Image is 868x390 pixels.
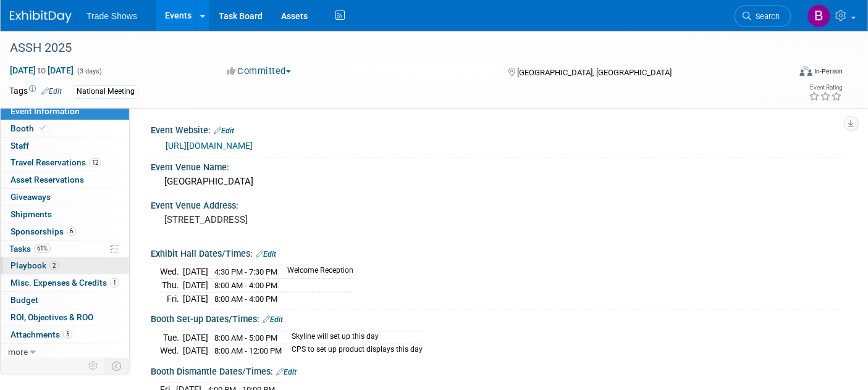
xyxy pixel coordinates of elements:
span: Staff [11,141,29,151]
span: Shipments [11,209,52,219]
td: Welcome Reception [280,265,353,279]
a: more [1,344,129,360]
div: [GEOGRAPHIC_DATA] [160,172,834,191]
td: Personalize Event Tab Strip [83,358,104,374]
td: CPS to set up product displays this day [284,344,423,357]
div: Event Website: [151,121,843,137]
span: Misc. Expenses & Credits [11,278,119,288]
a: Attachments5 [1,326,129,343]
a: Edit [214,127,234,135]
td: Tags [9,85,62,99]
a: Travel Reservations12 [1,154,129,171]
div: Booth Set-up Dates/Times: [151,310,843,326]
span: 1 [110,278,119,288]
span: Tasks [9,244,51,254]
td: [DATE] [183,265,208,279]
i: Booth reservation complete [40,125,46,131]
a: Booth [1,120,129,137]
span: 8:00 AM - 4:00 PM [214,281,277,290]
a: Asset Reservations [1,172,129,188]
td: Toggle Event Tabs [104,358,130,374]
span: 61% [34,244,51,253]
div: Event Venue Name: [151,158,843,173]
a: Edit [276,368,297,376]
span: Event Information [11,106,80,116]
span: [DATE] [DATE] [9,65,74,76]
span: Asset Reservations [11,175,84,185]
span: 2 [49,261,59,270]
span: Budget [11,295,38,305]
a: Sponsorships6 [1,223,129,240]
div: ASSH 2025 [6,37,772,59]
img: ExhibitDay [10,10,72,23]
a: [URL][DOMAIN_NAME] [166,141,253,151]
td: [DATE] [183,331,208,344]
td: [DATE] [183,344,208,357]
a: Playbook2 [1,257,129,274]
span: 4:30 PM - 7:30 PM [214,267,277,276]
td: Wed. [160,344,183,357]
div: Exhibit Hall Dates/Times: [151,244,843,260]
span: 8:00 AM - 4:00 PM [214,294,277,304]
pre: [STREET_ADDRESS] [164,214,426,225]
a: ROI, Objectives & ROO [1,309,129,326]
div: Event Rating [809,85,843,91]
td: Fri. [160,292,183,305]
span: 8:00 AM - 5:00 PM [214,333,277,342]
span: 6 [67,226,76,236]
td: [DATE] [183,292,208,305]
a: Edit [256,250,276,259]
a: Event Information [1,103,129,120]
img: Becca Rensi [807,4,831,28]
span: 5 [63,330,72,339]
td: Wed. [160,265,183,279]
span: ROI, Objectives & ROO [11,312,93,322]
span: Search [751,12,780,21]
a: Search [735,6,791,27]
td: [DATE] [183,279,208,292]
img: Format-Inperson.png [800,66,812,76]
span: Attachments [11,330,72,339]
a: Tasks61% [1,241,129,257]
button: Committed [222,65,296,78]
td: Tue. [160,331,183,344]
div: Event Venue Address: [151,196,843,212]
span: Sponsorships [11,226,76,236]
a: Misc. Expenses & Credits1 [1,275,129,291]
span: Playbook [11,260,59,270]
span: [GEOGRAPHIC_DATA], [GEOGRAPHIC_DATA] [517,68,672,77]
span: Booth [11,123,48,133]
a: Edit [41,87,62,96]
a: Giveaways [1,189,129,205]
span: Trade Shows [86,11,137,21]
span: 12 [89,158,101,167]
span: to [36,65,48,75]
span: 8:00 AM - 12:00 PM [214,346,282,355]
td: Thu. [160,279,183,292]
div: Event Format [720,64,843,83]
div: In-Person [814,67,843,76]
span: Giveaways [11,192,51,202]
div: National Meeting [73,85,138,98]
td: Skyline will set up this day [284,331,423,344]
span: Travel Reservations [11,157,101,167]
a: Staff [1,138,129,154]
a: Budget [1,292,129,309]
span: (3 days) [76,67,102,75]
a: Shipments [1,206,129,223]
span: more [8,347,28,357]
div: Booth Dismantle Dates/Times: [151,362,843,378]
a: Edit [263,315,283,324]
